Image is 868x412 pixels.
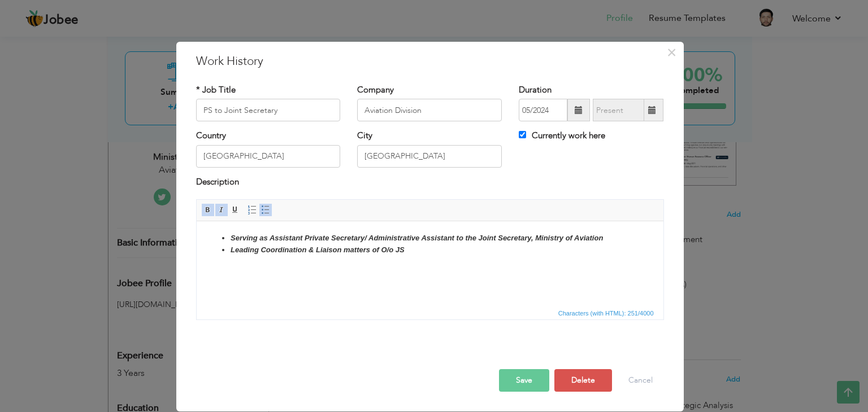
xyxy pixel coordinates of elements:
[196,130,226,142] label: Country
[663,43,681,62] button: Close
[246,204,258,216] a: Insert/Remove Numbered List
[229,204,241,216] a: Underline
[259,204,272,216] a: Insert/Remove Bulleted List
[215,204,228,216] a: Italic
[593,99,644,121] input: Present
[202,204,214,216] a: Bold
[196,53,664,70] h3: Work History
[667,42,676,63] span: ×
[196,84,236,96] label: * Job Title
[357,130,372,142] label: City
[519,131,526,138] input: Currently work here
[357,84,394,96] label: Company
[196,176,239,188] label: Description
[556,308,656,318] span: Characters (with HTML): 251/4000
[519,99,567,121] input: From
[197,221,663,306] iframe: Rich Text Editor, workEditor
[519,84,552,96] label: Duration
[519,130,605,142] label: Currently work here
[617,369,664,392] button: Cancel
[554,369,612,392] button: Delete
[499,369,549,392] button: Save
[556,308,657,318] div: Statistics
